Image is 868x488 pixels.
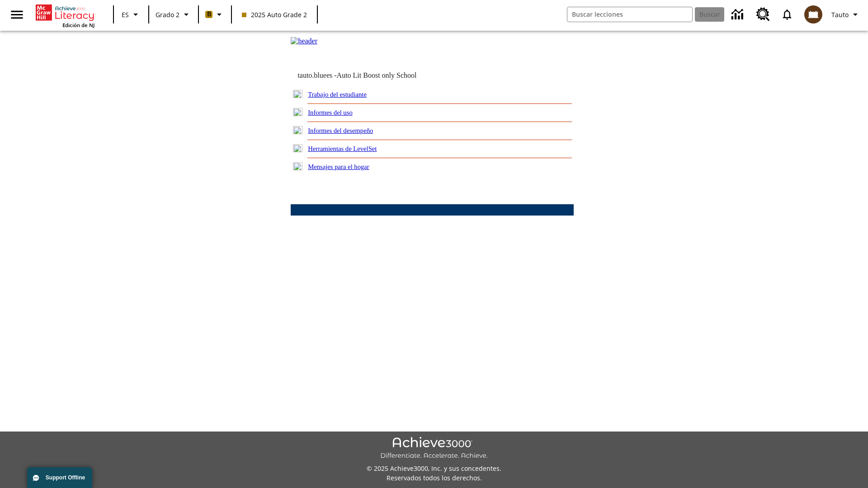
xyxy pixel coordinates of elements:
[751,2,775,27] a: Centro de recursos, Se abrirá en una pestaña nueva.
[775,3,799,26] a: Notificaciones
[27,467,92,488] button: Support Offline
[308,163,369,170] a: Mensajes para el hogar
[62,22,94,28] span: Edición de NJ
[122,10,129,19] span: ES
[117,6,146,23] button: Lenguaje: ES, Selecciona un idioma
[293,126,302,134] img: plus.gif
[202,6,228,23] button: Boost El color de la clase es anaranjado claro. Cambiar el color de la clase.
[152,6,195,23] button: Grado: Grado 2, Elige un grado
[297,71,464,80] td: tauto.bluees -
[46,474,85,481] span: Support Offline
[156,10,179,19] span: Grado 2
[36,3,94,28] div: Portada
[726,2,751,27] a: Centro de información
[308,91,367,98] a: Trabajo del estudiante
[293,162,302,170] img: plus.gif
[293,90,302,98] img: plus.gif
[799,3,828,26] button: Escoja un nuevo avatar
[337,71,417,79] nobr: Auto Lit Boost only School
[308,109,353,116] a: Informes del uso
[293,144,302,152] img: plus.gif
[242,10,307,19] span: 2025 Auto Grade 2
[804,5,822,23] img: avatar image
[308,145,377,152] a: Herramientas de LevelSet
[567,7,692,22] input: Buscar campo
[831,10,849,19] span: Tauto
[380,437,488,460] img: Achieve3000 Differentiate Accelerate Achieve
[293,108,302,116] img: plus.gif
[4,1,30,28] button: Abrir el menú lateral
[308,127,373,134] a: Informes del desempeño
[291,37,317,45] img: header
[828,6,864,23] button: Perfil/Configuración
[207,9,211,20] span: B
